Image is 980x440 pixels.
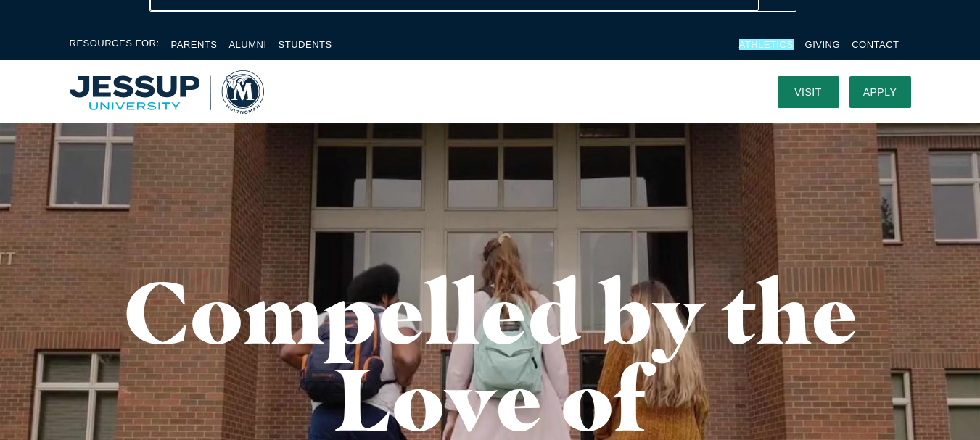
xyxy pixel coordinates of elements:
[279,39,332,50] a: Students
[739,39,794,50] a: Athletics
[70,70,264,114] img: Multnomah University Logo
[849,76,911,108] a: Apply
[852,39,899,50] a: Contact
[778,76,839,108] a: Visit
[228,39,266,50] a: Alumni
[70,70,264,114] a: Home
[805,39,841,50] a: Giving
[171,39,218,50] a: Parents
[70,36,160,53] span: Resources For:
